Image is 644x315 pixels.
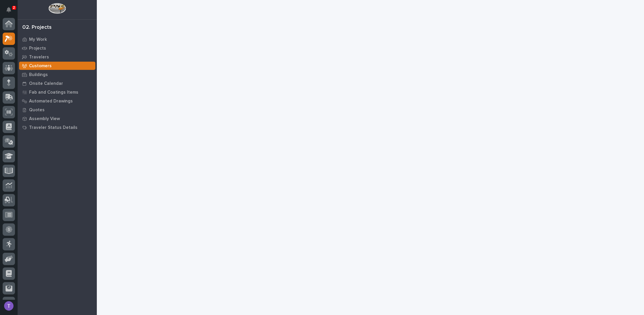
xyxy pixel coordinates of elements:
[18,44,97,53] a: Projects
[29,55,49,60] p: Travelers
[22,24,52,31] div: 02. Projects
[7,7,15,16] div: Notifications2
[29,72,48,78] p: Buildings
[29,116,60,122] p: Assembly View
[29,81,63,86] p: Onsite Calendar
[3,4,15,16] button: Notifications
[18,97,97,105] a: Automated Drawings
[18,35,97,44] a: My Work
[18,88,97,97] a: Fab and Coatings Items
[29,90,78,95] p: Fab and Coatings Items
[18,114,97,123] a: Assembly View
[29,46,46,51] p: Projects
[29,99,73,104] p: Automated Drawings
[13,6,15,10] p: 2
[18,123,97,132] a: Traveler Status Details
[29,125,77,130] p: Traveler Status Details
[18,61,97,70] a: Customers
[29,107,45,113] p: Quotes
[18,70,97,79] a: Buildings
[29,63,52,69] p: Customers
[3,300,15,312] button: users-avatar
[29,37,47,42] p: My Work
[18,53,97,61] a: Travelers
[18,79,97,88] a: Onsite Calendar
[48,3,66,14] img: Workspace Logo
[18,105,97,114] a: Quotes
